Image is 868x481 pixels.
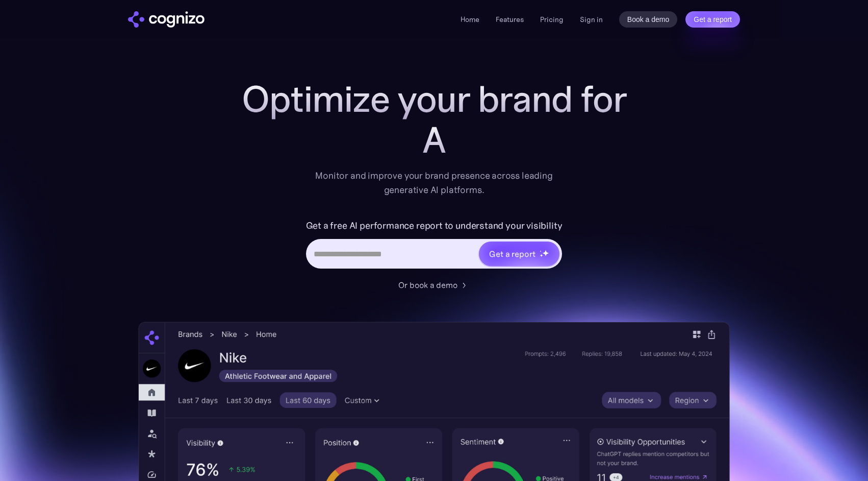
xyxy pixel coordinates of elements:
img: cognizo logo [128,11,205,28]
a: Features [496,15,524,24]
div: Get a report [489,248,535,260]
a: Home [461,15,479,24]
div: Or book a demo [398,279,457,291]
img: star [540,250,541,252]
img: star [542,250,549,256]
a: Sign in [580,13,603,26]
a: Pricing [540,15,564,24]
a: Or book a demo [398,279,470,291]
a: Book a demo [619,11,678,28]
form: Hero URL Input Form [306,218,563,274]
div: A [230,119,638,160]
a: Get a report [685,11,740,28]
a: home [128,11,205,28]
h1: Optimize your brand for [230,79,638,119]
label: Get a free AI performance report to understand your visibility [306,218,563,234]
div: Monitor and improve your brand presence across leading generative AI platforms. [309,169,559,197]
a: Get a reportstarstarstar [478,240,560,267]
img: star [540,254,543,257]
